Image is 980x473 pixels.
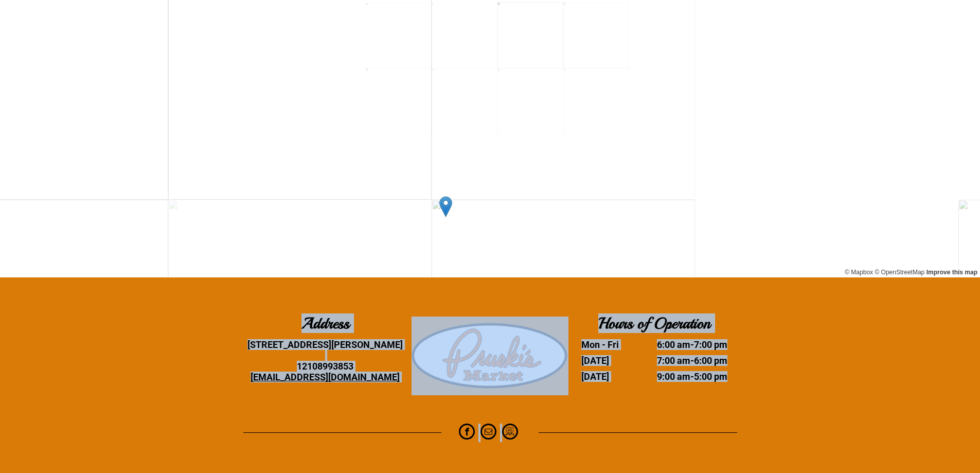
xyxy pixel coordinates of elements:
[694,355,727,366] time: 6:00 pm
[657,355,690,366] time: 7:00 am
[694,339,727,350] time: 7:00 pm
[642,339,728,350] dd: -
[598,313,710,333] b: Hours of Operation
[301,313,349,333] b: Address
[480,424,496,442] a: email
[845,269,873,276] a: © Mapbox
[875,269,924,276] a: © OpenStreetMap
[243,339,408,350] div: [STREET_ADDRESS][PERSON_NAME]
[243,361,408,372] div: 12108993853
[251,372,400,382] a: [EMAIL_ADDRESS][DOMAIN_NAME]
[581,339,640,350] dt: Mon - Fri
[439,196,452,217] img: marker-icon.png
[581,371,640,382] dt: [DATE]
[694,371,727,382] time: 5:00 pm
[581,355,640,366] dt: [DATE]
[642,355,728,366] dd: -
[657,339,690,350] time: 6:00 am
[657,371,690,382] time: 9:00 am
[642,371,728,382] dd: -
[926,269,977,276] a: Improve this map
[412,317,569,395] img: Pruski-s+Market+HQ+Logo2-366w.png
[502,424,518,442] a: Social network
[459,424,475,442] a: facebook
